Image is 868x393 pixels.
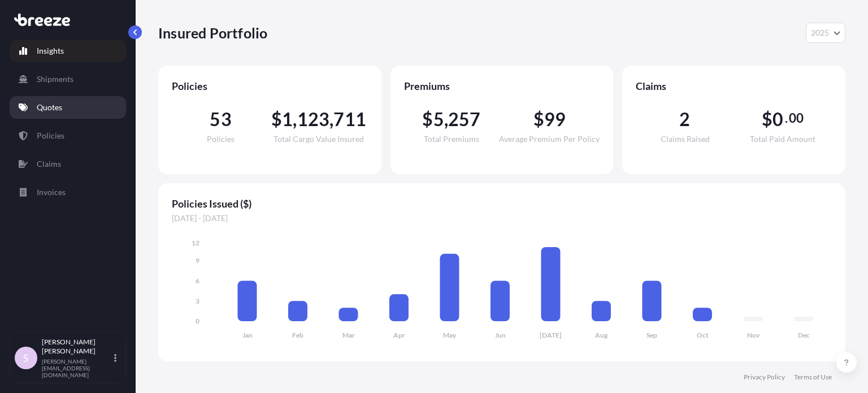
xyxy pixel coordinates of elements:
tspan: Feb [292,331,303,339]
span: Average Premium Per Policy [499,135,600,143]
span: Policies [207,135,235,143]
span: Premiums [404,79,600,93]
a: Invoices [10,181,126,204]
span: 2025 [811,27,829,38]
span: $ [762,110,772,128]
a: Privacy Policy [744,373,785,382]
span: Claims [636,79,832,93]
a: Shipments [10,68,126,90]
tspan: Mar [342,331,355,339]
span: 0 [772,110,783,128]
p: Quotes [37,102,62,113]
tspan: 9 [196,256,199,265]
p: Shipments [37,74,73,85]
span: S [23,352,29,364]
span: 5 [433,110,444,128]
span: 00 [789,114,804,123]
span: , [444,110,448,128]
a: Quotes [10,96,126,119]
span: [DATE] - [DATE] [172,213,832,224]
span: Policies [172,79,368,93]
span: 99 [544,110,566,128]
tspan: Sep [646,331,657,339]
tspan: 12 [192,239,199,247]
tspan: Dec [798,331,810,339]
tspan: 0 [196,317,199,325]
p: [PERSON_NAME][EMAIL_ADDRESS][DOMAIN_NAME] [42,358,112,378]
tspan: Nov [747,331,760,339]
p: Policies [37,130,64,141]
p: Claims [37,158,61,170]
tspan: Jan [242,331,253,339]
a: Terms of Use [794,373,832,382]
p: [PERSON_NAME] [PERSON_NAME] [42,338,112,356]
span: $ [533,110,544,128]
span: Total Premiums [424,135,479,143]
a: Claims [10,153,126,175]
tspan: Aug [595,331,608,339]
tspan: Apr [393,331,405,339]
a: Insights [10,40,126,62]
tspan: 3 [196,297,199,305]
p: Invoices [37,187,66,198]
span: , [293,110,297,128]
tspan: Jun [495,331,506,339]
span: 711 [333,110,366,128]
button: Year Selector [806,23,845,43]
span: , [329,110,333,128]
tspan: Oct [697,331,709,339]
span: Policies Issued ($) [172,197,832,210]
span: 123 [297,110,330,128]
p: Insights [37,45,64,57]
tspan: 6 [196,277,199,285]
tspan: [DATE] [540,331,562,339]
span: 53 [210,110,231,128]
span: Total Paid Amount [750,135,815,143]
span: 1 [282,110,293,128]
span: Total Cargo Value Insured [274,135,364,143]
span: . [785,114,788,123]
a: Policies [10,124,126,147]
span: $ [422,110,433,128]
span: 257 [448,110,481,128]
span: Claims Raised [661,135,710,143]
span: 2 [679,110,690,128]
span: $ [271,110,282,128]
tspan: May [443,331,457,339]
p: Insured Portfolio [158,24,267,42]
